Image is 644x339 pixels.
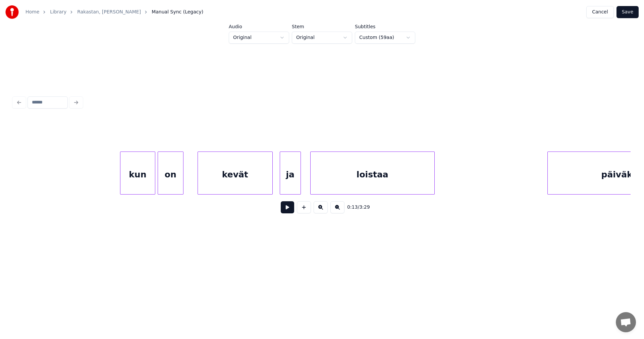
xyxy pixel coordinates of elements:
[5,5,19,19] img: youka
[25,9,39,15] a: Home
[359,204,370,211] span: 3:29
[616,6,639,18] button: Save
[50,9,66,15] a: Library
[77,9,141,15] a: Rakastan, [PERSON_NAME]
[347,204,358,211] span: 0:13
[586,6,613,18] button: Cancel
[229,24,289,29] label: Audio
[25,9,203,15] nav: breadcrumb
[292,24,352,29] label: Stem
[152,9,203,15] span: Manual Sync (Legacy)
[616,312,636,332] div: Avoin keskustelu
[355,24,415,29] label: Subtitles
[347,204,363,211] div: /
